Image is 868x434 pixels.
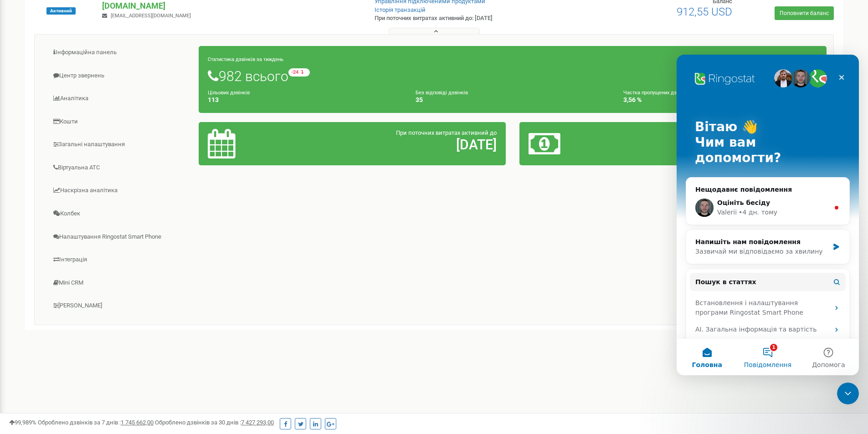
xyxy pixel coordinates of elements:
p: При поточних витратах активний до: [DATE] [375,14,564,23]
a: Історія транзакцій [375,6,426,13]
span: [EMAIL_ADDRESS][DOMAIN_NAME] [111,13,191,19]
span: Оброблено дзвінків за 7 днів : [38,419,154,426]
h1: 982 всього [208,68,817,84]
h2: 912,55 $ [629,137,817,152]
a: Віртуальна АТС [41,157,199,179]
a: Інтеграція [41,249,199,271]
small: -24 [288,68,310,77]
iframe: Intercom live chat [677,55,859,375]
u: 7 427 293,00 [241,419,274,426]
a: Кошти [41,111,199,133]
span: Оброблено дзвінків за 30 днів : [155,419,274,426]
span: 99,989% [9,419,36,426]
iframe: Intercom live chat [837,383,859,404]
small: Цільових дзвінків [208,90,250,96]
h4: 113 [208,97,402,103]
a: Загальні налаштування [41,133,199,156]
span: Активний [46,7,76,15]
small: Частка пропущених дзвінків [623,90,690,96]
u: 1 745 662,00 [121,419,154,426]
h2: [DATE] [308,137,497,152]
a: Mini CRM [41,272,199,294]
a: Аналiтика [41,87,199,110]
a: Колбек [41,203,199,225]
span: При поточних витратах активний до [396,129,497,136]
a: Інформаційна панель [41,41,199,64]
a: Поповнити баланс [775,6,834,20]
h4: 35 [416,97,610,103]
small: Без відповіді дзвінків [416,90,468,96]
a: Наскрізна аналітика [41,179,199,202]
a: Налаштування Ringostat Smart Phone [41,226,199,248]
a: [PERSON_NAME] [41,295,199,317]
h4: 3,56 % [623,97,817,103]
small: Статистика дзвінків за тиждень [208,56,283,62]
span: 912,55 USD [677,5,732,18]
a: Центр звернень [41,65,199,87]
